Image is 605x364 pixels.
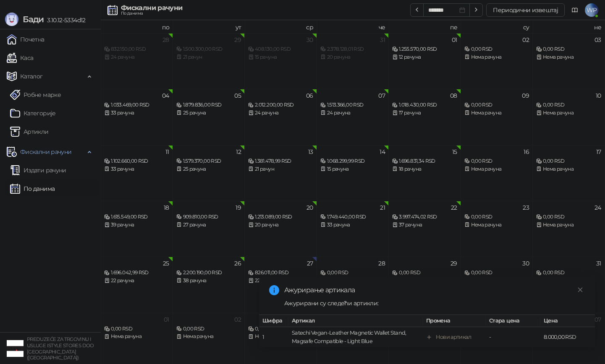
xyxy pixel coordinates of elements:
[317,20,389,33] th: че
[176,325,241,333] div: 0,00 RSD
[523,205,529,211] div: 23
[10,180,55,197] a: По данима
[101,257,173,312] td: 2025-08-25
[101,201,173,257] td: 2025-08-18
[245,33,317,89] td: 2025-07-30
[450,260,457,266] div: 29
[320,53,385,61] div: 20 рачуна
[461,89,533,145] td: 2025-08-09
[248,277,313,285] div: 22 рачуна
[378,93,385,99] div: 07
[576,285,585,294] a: Close
[389,33,461,89] td: 2025-08-01
[306,93,313,99] div: 06
[284,285,585,295] div: Ажурирање артикала
[10,123,49,140] a: ArtikliАртикли
[104,221,169,229] div: 39 рачуна
[392,109,457,117] div: 17 рачуна
[461,33,533,89] td: 2025-08-02
[320,101,385,109] div: 1.513.366,00 RSD
[165,149,169,155] div: 11
[389,20,461,33] th: пе
[392,157,457,165] div: 1.696.831,34 RSD
[533,20,605,33] th: не
[104,277,169,285] div: 22 рачуна
[464,45,529,53] div: 0,00 RSD
[389,201,461,257] td: 2025-08-22
[176,53,241,61] div: 21 рачун
[269,285,279,295] span: info-circle
[248,45,313,53] div: 408.130,00 RSD
[173,20,245,33] th: ут
[306,37,313,43] div: 30
[306,205,313,211] div: 20
[121,5,182,11] div: Фискални рачуни
[104,325,169,333] div: 0,00 RSD
[245,257,317,312] td: 2025-08-27
[378,260,385,266] div: 28
[320,45,385,53] div: 2.378.128,01 RSD
[536,53,601,61] div: Нема рачуна
[536,45,601,53] div: 0,00 RSD
[101,20,173,33] th: по
[380,149,385,155] div: 14
[585,3,598,17] span: WP
[540,327,595,348] td: 8.000,00 RSD
[259,315,288,327] th: Шифра
[320,221,385,229] div: 33 рачуна
[248,109,313,117] div: 24 рачуна
[104,165,169,173] div: 33 рачуна
[317,257,389,312] td: 2025-08-28
[596,149,601,155] div: 17
[392,53,457,61] div: 12 рачуна
[464,109,529,117] div: Нема рачуна
[234,317,241,322] div: 02
[380,37,385,43] div: 31
[533,257,605,312] td: 2025-08-31
[104,333,169,341] div: Нема рачуна
[104,157,169,165] div: 1.102.660,00 RSD
[248,53,313,61] div: 15 рачуна
[234,260,241,266] div: 26
[176,157,241,165] div: 1.579.370,00 RSD
[452,37,457,43] div: 01
[320,109,385,117] div: 24 рачуна
[486,3,565,17] button: Периодични извештај
[23,14,44,24] span: Бади
[284,299,585,308] div: Ажурирани су следећи артикли:
[536,109,601,117] div: Нема рачуна
[464,53,529,61] div: Нема рачуна
[176,213,241,221] div: 909.810,00 RSD
[320,165,385,173] div: 15 рачуна
[234,93,241,99] div: 05
[524,149,529,155] div: 16
[568,3,581,17] a: Документација
[522,260,529,266] div: 30
[461,20,533,33] th: су
[259,327,288,348] td: 1
[7,340,24,357] img: 64x64-companyLogo-77b92cf4-9946-4f36-9751-bf7bb5fd2c7d.png
[464,213,529,221] div: 0,00 RSD
[320,213,385,221] div: 1.749.440,00 RSD
[121,11,182,16] div: По данима
[176,333,241,341] div: Нема рачуна
[320,269,385,277] div: 0,00 RSD
[389,145,461,201] td: 2025-08-15
[10,86,61,103] a: Робне марке
[533,201,605,257] td: 2025-08-24
[536,165,601,173] div: Нема рачуна
[380,205,385,211] div: 21
[392,213,457,221] div: 3.997.474,02 RSD
[596,93,601,99] div: 10
[104,213,169,221] div: 1.615.549,00 RSD
[392,269,457,277] div: 0,00 RSD
[176,277,241,285] div: 38 рачуна
[248,213,313,221] div: 1.213.089,00 RSD
[307,260,313,266] div: 27
[461,201,533,257] td: 2025-08-23
[522,93,529,99] div: 09
[248,325,313,333] div: 0,00 RSD
[464,269,529,277] div: 0,00 RSD
[10,127,20,137] img: Artikli
[173,145,245,201] td: 2025-08-12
